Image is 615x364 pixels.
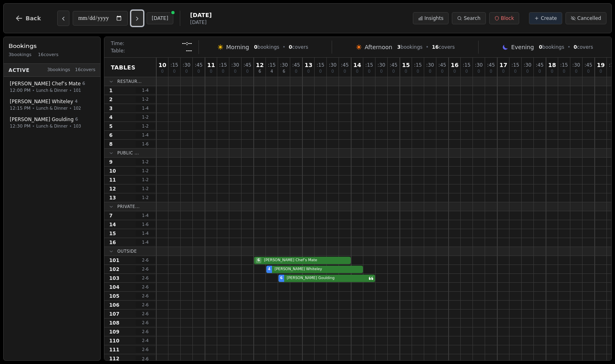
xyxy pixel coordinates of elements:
span: 3 bookings [47,67,70,74]
span: • [32,105,35,111]
span: 16 covers [38,52,58,58]
span: 2 - 6 [136,293,155,299]
span: Outside [117,248,137,254]
span: 110 [109,338,119,344]
span: 17 [499,62,507,68]
span: 0 [222,69,224,74]
span: 0 [197,69,200,74]
span: 3 bookings [9,52,32,58]
span: 0 [380,69,382,74]
span: 10 [109,168,116,174]
button: [PERSON_NAME] Whiteley412:15 PM•Lunch & Dinner•102 [5,95,99,115]
span: 1 - 2 [136,186,155,192]
span: 12:30 PM [10,123,30,130]
span: : 15 [219,63,227,67]
span: : 45 [195,63,203,67]
button: Cancelled [565,12,606,24]
span: 0 [502,69,505,74]
span: 6 [75,116,78,123]
button: Back [9,9,47,28]
span: 0 [574,44,577,50]
span: 0 [514,69,516,74]
button: Create [529,12,562,24]
span: 0 [234,69,236,74]
span: bookings [254,44,279,50]
span: Lunch & Dinner [36,123,67,129]
span: 11 [109,177,116,183]
span: 0 [185,69,188,74]
button: Insights [413,12,449,24]
span: : 45 [292,63,300,67]
span: : 45 [536,63,544,67]
span: 2 - 6 [136,329,155,335]
span: 2 - 6 [136,311,155,317]
span: 12:15 PM [10,105,30,112]
span: 1 - 2 [136,96,155,102]
span: Block [501,15,514,22]
span: [DATE] [190,11,211,19]
span: 0 [465,69,468,74]
span: Lunch & Dinner [36,87,67,93]
span: Restaur... [117,78,142,84]
span: : 30 [426,63,434,67]
span: : 45 [487,63,495,67]
span: bookings [397,44,422,50]
span: 0 [526,69,529,74]
span: 9 [109,159,112,165]
span: 19 [597,62,604,68]
span: [PERSON_NAME] Goulding [285,275,368,281]
span: 3 [397,44,400,50]
span: : 30 [329,63,337,67]
span: 111 [109,347,119,353]
span: • [32,87,35,93]
span: 1 - 6 [136,141,155,147]
span: 0 [161,69,164,74]
button: [DATE] [147,12,174,24]
span: 3 [109,105,112,112]
span: 0 [295,69,297,74]
span: [PERSON_NAME] Whiteley [273,266,361,272]
span: 102 [73,105,81,111]
span: 4 [270,69,273,74]
span: Morning [226,43,249,51]
button: Search [452,12,486,24]
span: 107 [109,311,119,317]
span: : 45 [390,63,397,67]
span: 101 [73,87,81,93]
span: 8 [109,141,112,147]
span: 1 - 4 [136,230,155,236]
span: : 45 [438,63,446,67]
span: 11 [207,62,215,68]
span: 1 - 2 [136,123,155,129]
span: : 45 [585,63,592,67]
span: : 30 [231,63,239,67]
span: 6 [283,69,285,74]
span: 0 [600,69,602,74]
span: 1 - 2 [136,177,155,183]
span: : 15 [511,63,519,67]
button: Block [489,12,519,24]
span: 105 [109,293,119,299]
span: 12 [256,62,263,68]
span: 0 [392,69,395,74]
span: 0 [246,69,248,74]
span: 2 - 6 [136,275,155,281]
span: • [69,87,72,93]
span: 0 [429,69,431,74]
span: covers [432,44,455,50]
span: 0 [356,69,358,74]
span: • [283,44,285,50]
span: 16 [432,44,439,50]
span: 15 [402,62,410,68]
span: [DATE] [190,19,211,26]
span: Insights [425,15,444,22]
span: 104 [109,284,119,290]
span: 2 - 6 [136,320,155,326]
span: 2 - 6 [136,302,155,308]
span: : 30 [475,63,483,67]
span: 0 [405,69,407,74]
span: : 30 [524,63,531,67]
h3: Bookings [9,42,95,50]
span: Active [9,67,30,73]
span: 0 [368,69,370,74]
